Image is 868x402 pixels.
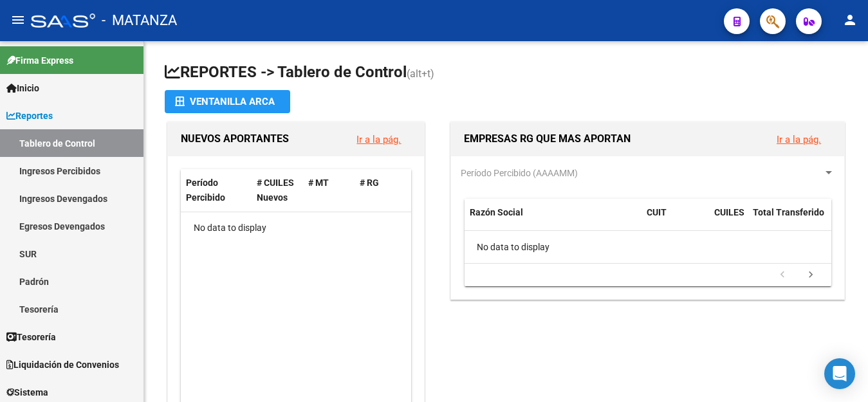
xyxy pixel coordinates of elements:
span: # MT [308,178,329,188]
span: Liquidación de Convenios [6,358,119,372]
datatable-header-cell: CUILES [709,199,748,241]
a: go to previous page [770,268,795,282]
span: Firma Express [6,53,73,68]
span: (alt+t) [407,68,434,80]
span: Período Percibido (AAAAMM) [461,168,578,178]
span: CUIT [647,207,667,217]
a: Ir a la pág. [777,134,821,145]
datatable-header-cell: # MT [303,169,355,212]
button: Ventanilla ARCA [165,90,290,113]
span: Reportes [6,109,53,123]
div: Open Intercom Messenger [824,358,855,389]
span: Total Transferido [753,207,824,217]
a: go to next page [799,268,823,282]
a: Ir a la pág. [356,134,401,145]
span: # RG [360,178,379,188]
span: # CUILES Nuevos [257,178,294,203]
datatable-header-cell: Período Percibido [181,169,252,212]
div: Ventanilla ARCA [175,90,280,113]
button: Ir a la pág. [346,127,411,151]
datatable-header-cell: Razón Social [465,199,642,241]
button: Ir a la pág. [766,127,831,151]
span: Razón Social [470,207,523,217]
mat-icon: person [842,12,858,28]
span: CUILES [714,207,744,217]
span: Sistema [6,385,48,399]
span: EMPRESAS RG QUE MAS APORTAN [464,132,631,145]
span: - MATANZA [102,6,177,35]
datatable-header-cell: CUIT [642,199,709,241]
span: Tesorería [6,330,56,344]
span: Inicio [6,81,39,95]
h1: REPORTES -> Tablero de Control [165,62,847,84]
span: NUEVOS APORTANTES [181,132,289,145]
datatable-header-cell: # CUILES Nuevos [252,169,303,212]
datatable-header-cell: Total Transferido [748,199,838,241]
span: Período Percibido [186,178,225,203]
div: No data to display [181,212,415,244]
mat-icon: menu [10,12,26,28]
datatable-header-cell: # RG [355,169,406,212]
div: No data to display [465,231,838,263]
